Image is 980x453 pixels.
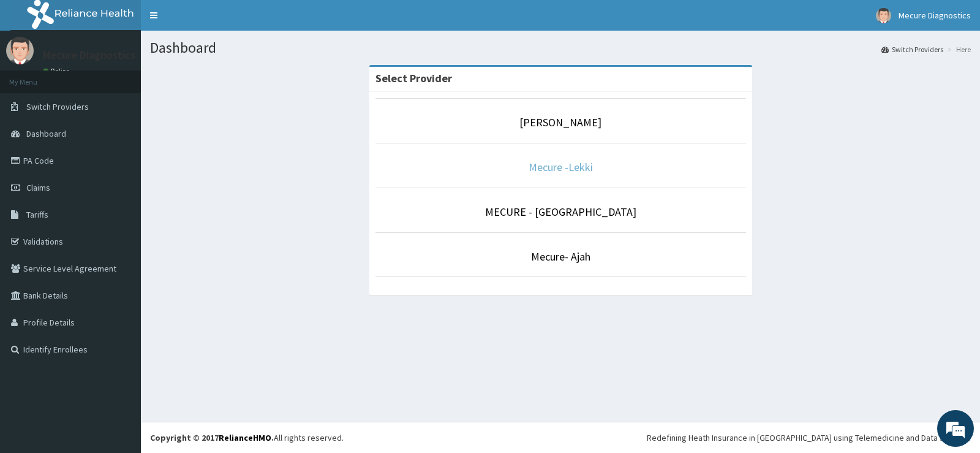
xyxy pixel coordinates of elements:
[26,128,66,139] span: Dashboard
[944,44,971,55] li: Here
[881,44,943,55] a: Switch Providers
[150,40,971,56] h1: Dashboard
[26,209,48,220] span: Tariffs
[899,10,971,21] span: Mecure Diagnostics
[6,37,34,64] img: User Image
[150,432,274,443] strong: Copyright © 2017 .
[43,67,72,75] a: Online
[519,115,601,129] a: [PERSON_NAME]
[485,205,636,219] a: MECURE - [GEOGRAPHIC_DATA]
[647,432,971,444] div: Redefining Heath Insurance in [GEOGRAPHIC_DATA] using Telemedicine and Data Science!
[375,71,452,85] strong: Select Provider
[876,8,891,23] img: User Image
[219,432,271,443] a: RelianceHMO
[529,160,593,174] a: Mecure -Lekki
[26,182,50,193] span: Claims
[26,101,89,112] span: Switch Providers
[531,249,590,264] a: Mecure- Ajah
[141,422,980,453] footer: All rights reserved.
[43,50,135,61] p: Mecure Diagnostics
